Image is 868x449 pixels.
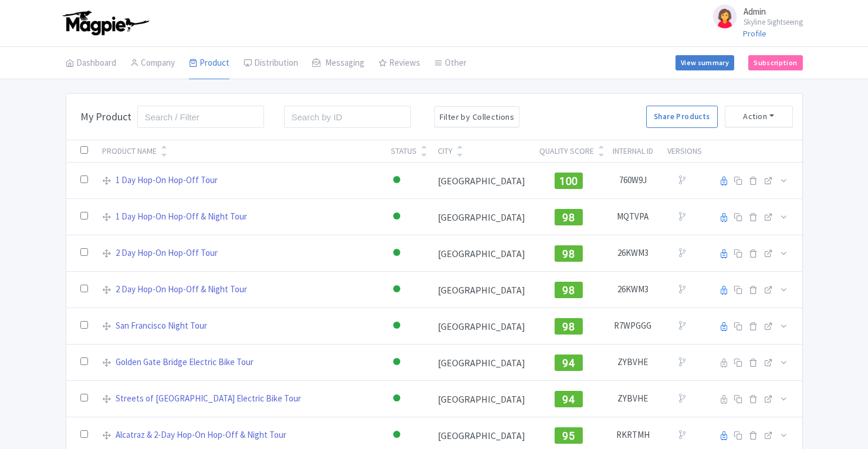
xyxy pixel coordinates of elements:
img: logo-ab69f6fb50320c5b225c76a69d11143b.png [60,10,151,36]
td: 760W9J [606,163,660,199]
td: 26KWM3 [606,272,660,308]
input: Search / Filter [137,106,265,128]
a: 100 [555,173,583,185]
a: Product [189,47,229,80]
div: Active [391,281,403,298]
div: Active [391,208,403,225]
span: 98 [562,284,575,296]
a: Admin Skyline Sightseeing [704,2,803,31]
a: Other [434,47,467,80]
th: Internal ID [606,140,660,163]
div: Status [391,145,417,157]
td: ZYBVHE [606,345,660,381]
a: 2 Day Hop-On Hop-Off Tour [116,247,218,260]
span: 98 [562,320,575,333]
a: Company [130,47,175,80]
td: R7WPGGG [606,308,660,345]
img: avatar_key_member-9c1dde93af8b07d7383eb8b5fb890c87.png [711,2,739,31]
td: [GEOGRAPHIC_DATA] [431,308,532,345]
a: Distribution [244,47,298,80]
a: 98 [555,319,583,330]
button: Filter by Collections [434,106,520,128]
div: Active [391,245,403,262]
a: 1 Day Hop-On Hop-Off & Night Tour [116,210,247,224]
a: Subscription [748,55,802,70]
a: 98 [555,246,583,258]
th: Versions [660,140,709,163]
span: 94 [562,357,575,369]
td: [GEOGRAPHIC_DATA] [431,199,532,235]
td: [GEOGRAPHIC_DATA] [431,235,532,272]
td: MQTVPA [606,199,660,235]
button: Action [725,106,793,127]
a: Reviews [379,47,420,80]
td: [GEOGRAPHIC_DATA] [431,381,532,417]
a: 95 [555,428,583,440]
div: Active [391,354,403,371]
a: 98 [555,282,583,294]
a: San Francisco Night Tour [116,319,207,333]
span: 100 [559,175,578,187]
a: 2 Day Hop-On Hop-Off & Night Tour [116,283,247,296]
a: Profile [743,28,766,39]
div: Quality Score [539,145,594,157]
h3: My Product [80,110,131,123]
span: 95 [562,430,575,442]
a: 94 [555,355,583,367]
div: Active [391,318,403,335]
div: Active [391,390,403,407]
span: 98 [562,248,575,260]
a: Golden Gate Bridge Electric Bike Tour [116,356,254,369]
small: Skyline Sightseeing [744,18,803,26]
a: View summary [676,55,734,70]
a: Dashboard [66,47,116,80]
span: Admin [744,6,766,17]
div: Product Name [102,145,157,157]
a: 94 [555,391,583,403]
a: 1 Day Hop-On Hop-Off Tour [116,174,218,187]
div: Active [391,427,403,444]
td: 26KWM3 [606,235,660,272]
a: Share Products [646,106,717,128]
a: Alcatraz & 2-Day Hop-On Hop-Off & Night Tour [116,428,286,442]
a: Messaging [312,47,364,80]
span: 98 [562,211,575,224]
div: City [438,145,452,157]
td: ZYBVHE [606,381,660,417]
input: Search by ID [284,106,411,128]
a: Streets of [GEOGRAPHIC_DATA] Electric Bike Tour [116,392,301,406]
a: 98 [555,210,583,221]
span: 94 [562,393,575,406]
td: [GEOGRAPHIC_DATA] [431,345,532,381]
td: [GEOGRAPHIC_DATA] [431,163,532,199]
td: [GEOGRAPHIC_DATA] [431,272,532,308]
div: Active [391,172,403,189]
